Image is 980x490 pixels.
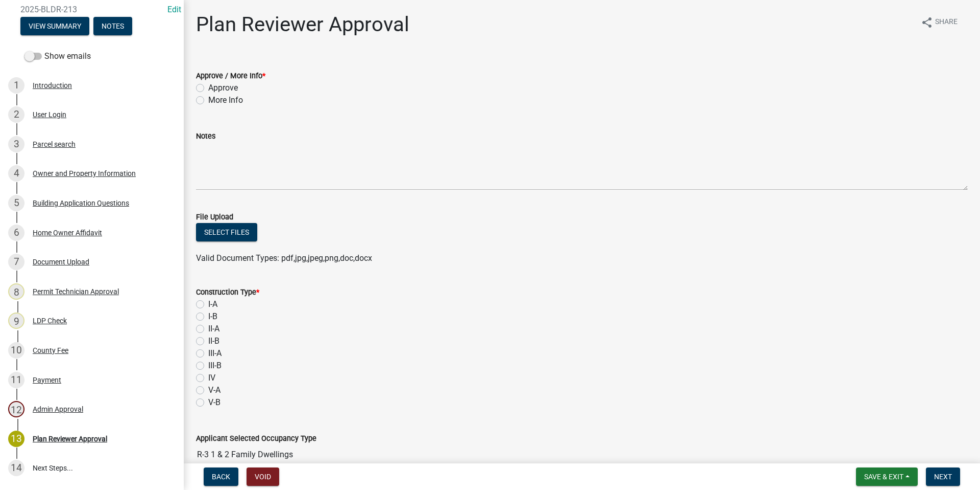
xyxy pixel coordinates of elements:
[93,23,132,31] wm-modal-confirm: Notes
[20,23,89,31] wm-modal-confirm: Summary
[921,16,933,29] i: share
[212,473,230,481] span: Back
[856,467,918,486] button: Save & Exit
[33,229,102,236] div: Home Owner Affidavit
[33,435,107,442] div: Plan Reviewer Approval
[93,17,132,35] button: Notes
[204,467,238,486] button: Back
[208,310,217,323] label: I-B
[33,170,136,177] div: Owner and Property Information
[247,467,279,486] button: Void
[33,111,66,118] div: User Login
[8,254,24,270] div: 7
[208,396,220,409] label: V-B
[926,467,960,486] button: Next
[934,473,952,481] span: Next
[8,313,24,329] div: 9
[33,347,68,354] div: County Fee
[208,82,238,94] label: Approve
[8,195,24,211] div: 5
[8,401,24,417] div: 12
[33,288,119,295] div: Permit Technician Approval
[196,12,409,37] h1: Plan Reviewer Approval
[33,258,89,265] div: Document Upload
[20,5,163,14] span: 2025-BLDR-213
[196,223,257,241] button: Select files
[196,133,215,140] label: Notes
[196,435,316,442] label: Applicant Selected Occupancy Type
[8,460,24,476] div: 14
[208,384,220,396] label: V-A
[33,82,72,89] div: Introduction
[33,406,83,413] div: Admin Approval
[196,289,259,296] label: Construction Type
[8,342,24,359] div: 10
[196,73,265,80] label: Approve / More Info
[208,372,215,384] label: IV
[208,347,222,360] label: III-A
[208,323,219,335] label: II-A
[913,12,966,32] button: shareShare
[8,283,24,300] div: 8
[167,5,181,14] wm-modal-confirm: Edit Application Number
[24,50,91,62] label: Show emails
[8,165,24,182] div: 4
[935,16,958,29] span: Share
[33,141,76,148] div: Parcel search
[8,77,24,94] div: 1
[167,5,181,14] a: Edit
[196,253,372,263] span: Valid Document Types: pdf,jpg,jpeg,png,doc,docx
[20,17,89,35] button: View Summary
[33,376,61,384] div: Payment
[8,225,24,241] div: 6
[8,136,24,152] div: 3
[8,372,24,388] div: 11
[196,214,233,221] label: File Upload
[208,94,243,106] label: More Info
[33,317,67,324] div: LDP Check
[208,360,222,372] label: III-B
[8,106,24,123] div: 2
[8,431,24,447] div: 13
[33,199,129,207] div: Building Application Questions
[208,335,219,347] label: II-B
[208,298,217,310] label: I-A
[864,473,903,481] span: Save & Exit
